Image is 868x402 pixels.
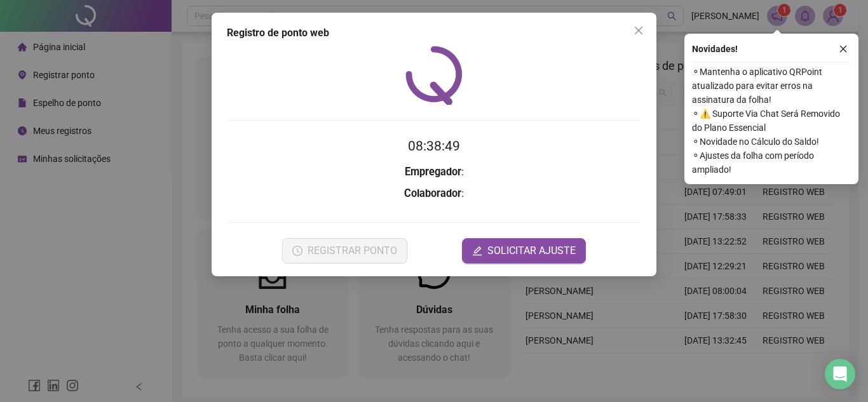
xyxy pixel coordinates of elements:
span: edit [472,246,482,256]
button: REGISTRAR PONTO [282,238,407,264]
span: close [634,25,644,36]
span: ⚬ Ajustes da folha com período ampliado! [692,149,851,177]
strong: Colaborador [404,187,461,199]
button: editSOLICITAR AJUSTE [462,238,586,264]
div: Registro de ponto web [227,25,641,41]
span: close [839,44,848,53]
button: Close [628,20,649,41]
span: ⚬ Novidade no Cálculo do Saldo! [692,135,851,149]
strong: Empregador [405,166,461,178]
span: ⚬ Mantenha o aplicativo QRPoint atualizado para evitar erros na assinatura da folha! [692,65,851,107]
span: SOLICITAR AJUSTE [487,243,576,258]
span: Novidades ! [692,42,738,56]
span: ⚬ ⚠️ Suporte Via Chat Será Removido do Plano Essencial [692,107,851,135]
div: Open Intercom Messenger [825,359,855,389]
h3: : [227,164,641,180]
h3: : [227,185,641,202]
img: QRPoint [405,46,463,105]
time: 08:38:49 [408,138,460,154]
